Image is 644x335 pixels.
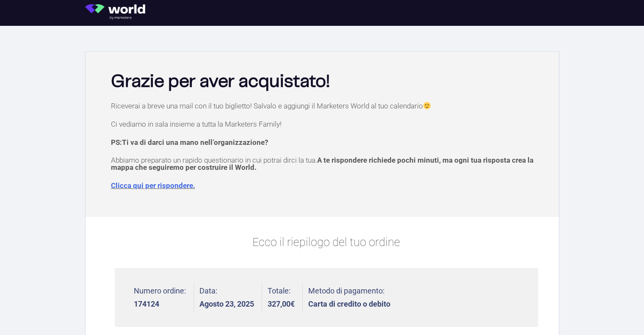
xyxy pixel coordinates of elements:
strong: PS: [111,138,268,147]
li: Metodo di pagamento: [308,283,390,312]
li: Numero ordine: [134,283,194,312]
p: Riceverai a breve una mail con il tuo biglietto! Salvalo e aggiungi il Marketers World al tuo cal... [111,102,542,110]
li: Totale: [268,283,303,312]
a: Clicca qui per rispondere. [111,181,195,190]
strong: 174124 [134,300,186,308]
p: Ci vediamo in sala insieme a tutta la Marketers Family! [111,121,542,128]
span: Ti va di darci una mano nell’organizzazione? [122,138,268,147]
bdi: 327,00 [268,299,295,308]
strong: Agosto 23, 2025 [199,300,254,308]
b: Grazie per aver acquistato! [111,73,330,90]
li: Data: [199,283,262,312]
p: Ecco il riepilogo del tuo ordine [115,234,538,251]
span: A te rispondere richiede pochi minuti, ma ogni tua risposta crea la mappa che seguiremo per costr... [111,156,533,172]
p: Abbiamo preparato un rapido questionario in cui potrai dirci la tua. [111,157,542,171]
strong: Carta di credito o debito [308,300,390,308]
img: 🙂 [423,102,431,109]
span: € [290,299,295,308]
